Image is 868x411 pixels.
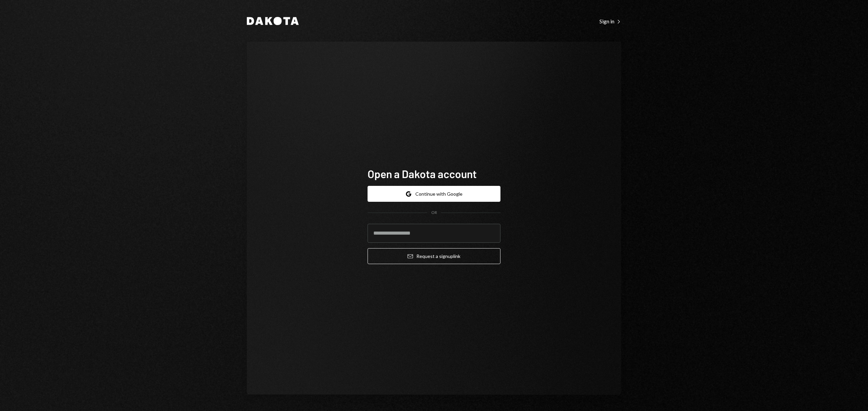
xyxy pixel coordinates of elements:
[599,18,621,25] div: Sign in
[368,248,500,264] button: Request a signuplink
[368,167,500,180] h1: Open a Dakota account
[368,186,500,202] button: Continue with Google
[431,210,437,216] div: OR
[599,17,621,25] a: Sign in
